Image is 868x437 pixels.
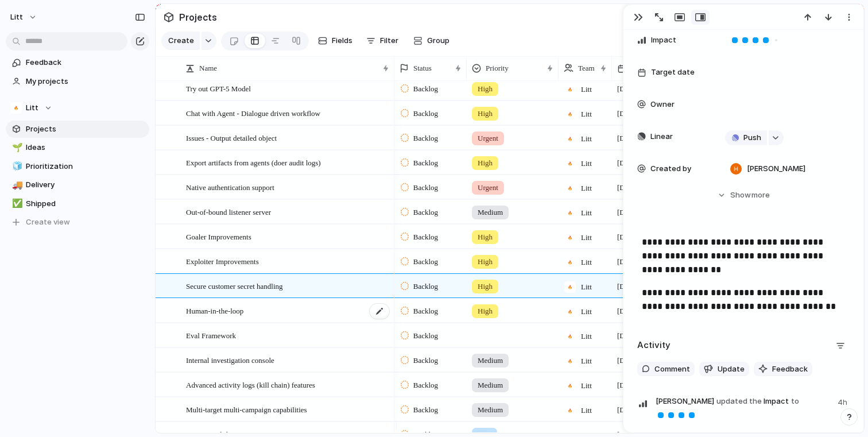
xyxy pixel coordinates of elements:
[581,380,592,392] span: Litt
[26,161,145,172] span: Prioritization
[186,328,236,342] span: Eval Framework
[581,306,592,318] span: Litt
[743,132,761,144] span: Push
[186,279,283,292] span: Secure customer secret handling
[581,109,592,120] span: Litt
[6,214,149,231] button: Create view
[747,163,805,175] span: [PERSON_NAME]
[478,83,493,95] span: High
[413,63,432,74] span: Status
[581,84,592,95] span: Litt
[478,355,503,366] span: Medium
[651,34,676,46] span: Impact
[186,230,251,243] span: Goaler Improvements
[186,156,321,169] span: Export artifacts from agents (doer audit logs)
[6,158,149,175] div: 🧊Prioritization
[186,353,274,366] span: Internal investigation console
[478,207,503,218] span: Medium
[6,139,149,156] a: 🌱Ideas
[791,396,799,407] span: to
[581,405,592,416] span: Litt
[186,106,320,119] span: Chat with Agent - Dialogue driven workflow
[617,83,641,95] span: [DATE]
[26,179,145,191] span: Delivery
[478,157,493,169] span: High
[617,330,641,342] span: [DATE]
[838,395,850,408] span: 4h
[478,133,498,144] span: Urgent
[650,131,673,142] span: Linear
[186,131,277,144] span: Issues - Output detailed object
[651,67,695,78] span: Target date
[26,216,70,228] span: Create view
[362,32,403,50] button: Filter
[413,380,438,391] span: Backlog
[581,281,592,293] span: Litt
[413,182,438,194] span: Backlog
[578,63,595,74] span: Team
[637,339,671,352] h2: Activity
[772,363,808,375] span: Feedback
[581,232,592,243] span: Litt
[6,121,149,138] a: Projects
[656,395,831,421] span: Impact
[617,231,641,243] span: [DATE]
[12,160,20,173] div: 🧊
[380,35,398,47] span: Filter
[6,73,149,90] a: My projects
[637,185,850,206] button: Showmore
[186,205,271,218] span: Out-of-bound listener server
[12,141,20,154] div: 🌱
[730,190,751,201] span: Show
[10,142,22,153] button: 🌱
[332,35,352,47] span: Fields
[413,207,438,218] span: Backlog
[12,179,20,192] div: 🚚
[10,11,23,23] span: Litt
[413,355,438,366] span: Backlog
[413,157,438,169] span: Backlog
[413,305,438,317] span: Backlog
[413,281,438,292] span: Backlog
[617,355,641,366] span: [DATE]
[413,330,438,342] span: Backlog
[654,363,690,375] span: Comment
[186,180,274,194] span: Native authentication support
[413,133,438,144] span: Backlog
[617,380,641,391] span: [DATE]
[12,197,20,210] div: ✅
[6,195,149,212] a: ✅Shipped
[486,63,509,74] span: Priority
[6,176,149,194] a: 🚚Delivery
[650,163,691,175] span: Created by
[186,378,315,391] span: Advanced activity logs (kill chain) features
[716,396,762,407] span: updated the
[413,256,438,268] span: Backlog
[478,380,503,391] span: Medium
[581,133,592,145] span: Litt
[6,54,149,71] a: Feedback
[408,32,455,50] button: Group
[581,158,592,169] span: Litt
[186,254,259,268] span: Exploiter Improvements
[478,256,493,268] span: High
[617,133,641,144] span: [DATE]
[617,281,641,292] span: [DATE]
[26,123,145,135] span: Projects
[699,362,749,377] button: Update
[186,304,243,317] span: Human-in-the-loop
[5,8,43,26] button: Litt
[26,76,145,87] span: My projects
[313,32,357,50] button: Fields
[617,207,641,218] span: [DATE]
[617,182,641,194] span: [DATE]
[617,256,641,268] span: [DATE]
[478,281,493,292] span: High
[478,231,493,243] span: High
[478,404,503,416] span: Medium
[617,108,641,119] span: [DATE]
[177,7,219,28] span: Projects
[751,190,770,201] span: more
